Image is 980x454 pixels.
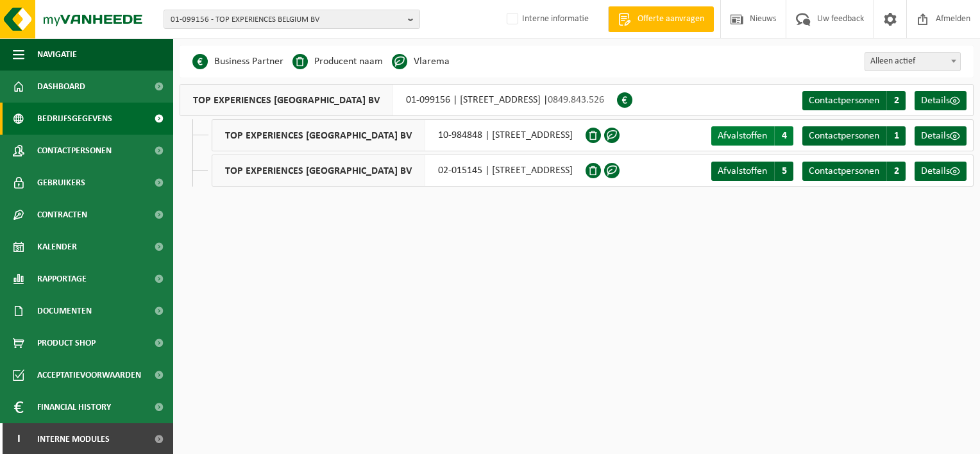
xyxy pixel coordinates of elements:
[886,91,906,110] span: 2
[212,120,425,151] span: TOP EXPERIENCES [GEOGRAPHIC_DATA] BV
[37,231,77,263] span: Kalender
[886,126,906,146] span: 1
[180,84,617,116] div: 01-099156 | [STREET_ADDRESS] |
[37,263,87,295] span: Rapportage
[37,135,112,167] span: Contactpersonen
[37,391,111,423] span: Financial History
[809,96,879,106] span: Contactpersonen
[212,155,425,186] span: TOP EXPERIENCES [GEOGRAPHIC_DATA] BV
[37,327,96,359] span: Product Shop
[37,359,141,391] span: Acceptatievoorwaarden
[865,53,960,71] span: Alleen actief
[809,166,879,176] span: Contactpersonen
[865,52,961,71] span: Alleen actief
[774,126,793,146] span: 4
[802,126,906,146] a: Contactpersonen 1
[171,10,403,29] span: 01-099156 - TOP EXPERIENCES BELGIUM BV
[711,162,793,181] a: Afvalstoffen 5
[921,131,950,141] span: Details
[164,10,420,29] button: 01-099156 - TOP EXPERIENCES BELGIUM BV
[212,155,586,187] div: 02-015145 | [STREET_ADDRESS]
[37,103,112,135] span: Bedrijfsgegevens
[548,95,604,105] span: 0849.843.526
[809,131,879,141] span: Contactpersonen
[504,10,589,29] label: Interne informatie
[37,167,85,199] span: Gebruikers
[608,6,714,32] a: Offerte aanvragen
[921,96,950,106] span: Details
[711,126,793,146] a: Afvalstoffen 4
[915,126,967,146] a: Details
[886,162,906,181] span: 2
[392,52,450,71] li: Vlarema
[915,91,967,110] a: Details
[915,162,967,181] a: Details
[180,85,393,115] span: TOP EXPERIENCES [GEOGRAPHIC_DATA] BV
[37,295,92,327] span: Documenten
[37,38,77,71] span: Navigatie
[718,131,767,141] span: Afvalstoffen
[921,166,950,176] span: Details
[802,162,906,181] a: Contactpersonen 2
[292,52,383,71] li: Producent naam
[192,52,283,71] li: Business Partner
[634,13,707,26] span: Offerte aanvragen
[802,91,906,110] a: Contactpersonen 2
[37,71,85,103] span: Dashboard
[37,199,87,231] span: Contracten
[774,162,793,181] span: 5
[718,166,767,176] span: Afvalstoffen
[212,119,586,151] div: 10-984848 | [STREET_ADDRESS]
